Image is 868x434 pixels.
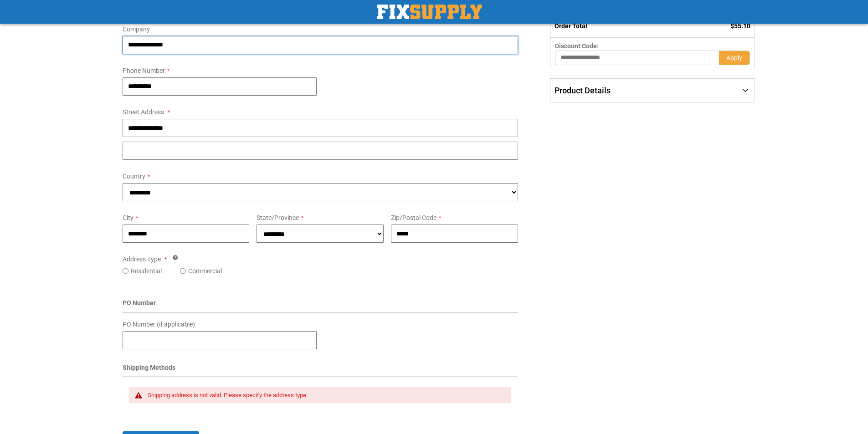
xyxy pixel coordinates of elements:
[123,298,519,312] div: PO Number
[123,67,165,74] span: Phone Number
[377,5,482,19] a: store logo
[726,54,742,61] span: Apply
[719,51,750,65] button: Apply
[377,5,482,19] img: Fix Industrial Supply
[555,86,611,95] span: Product Details
[188,266,222,276] label: Commercial
[123,321,195,328] span: PO Number (if applicable)
[257,214,299,221] span: State/Province
[123,26,150,33] span: Company
[123,108,164,116] span: Street Address
[391,214,437,221] span: Zip/Postal Code
[123,255,161,263] span: Address Type
[123,173,145,180] span: Country
[730,22,750,30] span: $55.10
[555,22,587,30] strong: Order Total
[123,214,134,221] span: City
[131,266,162,276] label: Residential
[123,363,519,377] div: Shipping Methods
[555,42,599,50] span: Discount Code:
[148,392,503,399] div: Shipping address is not valid. Please specify the address type.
